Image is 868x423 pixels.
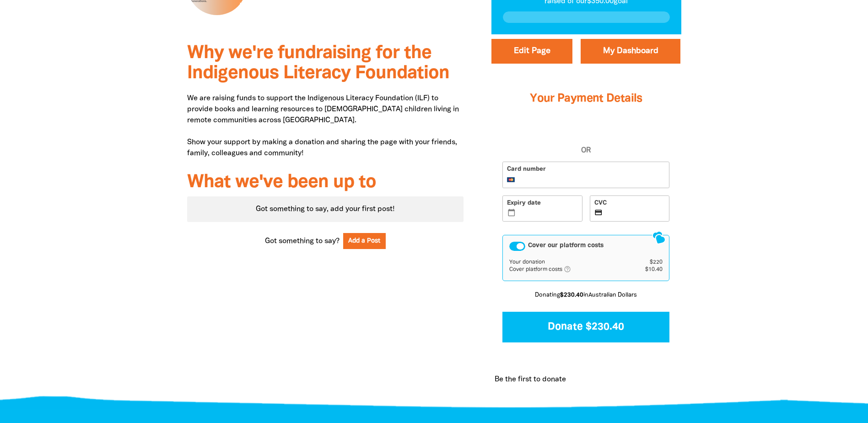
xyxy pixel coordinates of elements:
[507,177,515,182] img: MasterCard
[187,93,464,159] p: We are raising funds to support the Indigenous Literacy Foundation (ILF) to provide books and lea...
[509,259,629,266] td: Your donation
[630,259,663,266] td: $220
[491,39,572,64] button: Edit Page
[187,173,464,193] h3: What we've been up to
[560,293,583,298] b: $230.40
[187,196,464,222] div: Got something to say, add your first post!
[265,236,340,247] span: Got something to say?
[509,266,629,274] td: Cover platform costs
[507,209,516,217] i: calendar_today
[502,81,669,117] h3: Your Payment Details
[491,363,681,396] div: Donation stream
[518,176,665,184] iframe: Secure card number input frame
[518,210,578,217] iframe: Secure expiration date input frame
[594,209,603,217] i: credit_card
[343,233,386,249] button: Add a Post
[495,374,566,385] p: Be the first to donate
[564,266,578,273] i: help_outlined
[502,291,669,300] p: Donating in Australian Dollars
[187,45,449,82] span: Why we're fundraising for the Indigenous Literacy Foundation
[502,125,669,145] iframe: PayPal-paypal
[509,242,525,251] button: Cover our platform costs
[187,196,464,222] div: Paginated content
[630,266,663,274] td: $10.40
[605,210,665,217] iframe: Secure CVC input frame
[502,312,669,342] button: Donate $230.40
[581,39,680,64] a: My Dashboard
[502,145,669,156] span: OR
